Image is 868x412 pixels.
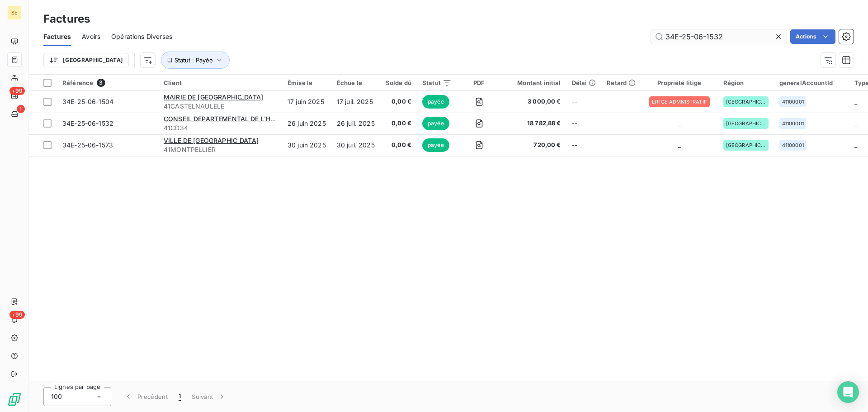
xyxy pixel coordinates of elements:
[282,134,331,156] td: 30 juin 2025
[7,5,22,20] div: SE
[17,105,25,113] span: 1
[9,311,25,319] span: +99
[422,138,449,152] span: payée
[164,79,277,86] div: Client
[854,141,857,149] span: _
[422,79,452,86] div: Statut
[726,142,766,148] span: [GEOGRAPHIC_DATA]
[331,113,380,134] td: 26 juil. 2025
[651,29,787,44] input: Rechercher
[175,57,213,64] span: Statut : Payée
[161,52,230,69] button: Statut : Payée
[51,392,62,401] span: 100
[726,99,766,104] span: [GEOGRAPHIC_DATA]
[422,117,449,130] span: payée
[723,79,769,86] div: Région
[506,79,561,86] div: Montant initial
[782,121,804,126] span: 41100001
[782,99,804,104] span: 41100001
[282,91,331,113] td: 17 juin 2025
[386,141,411,150] span: 0,00 €
[782,142,804,148] span: 41100001
[506,97,561,106] span: 3 000,00 €
[386,119,411,128] span: 0,00 €
[282,113,331,134] td: 26 juin 2025
[386,79,411,86] div: Solde dû
[678,119,681,127] span: _
[506,141,561,150] span: 720,00 €
[506,119,561,128] span: 18 782,88 €
[111,32,172,41] span: Opérations Diverses
[62,141,113,149] span: 34E-25-06-1573
[62,119,113,127] span: 34E-25-06-1532
[572,79,596,86] div: Délai
[837,381,859,403] div: Open Intercom Messenger
[164,102,277,111] span: 41CASTELNAULELE
[331,134,380,156] td: 30 juil. 2025
[164,93,263,101] span: MAIRIE DE [GEOGRAPHIC_DATA]
[790,29,835,44] button: Actions
[337,79,375,86] div: Échue le
[288,79,326,86] div: Émise le
[62,98,113,105] span: 34E-25-06-1504
[43,32,71,41] span: Factures
[7,392,22,407] img: Logo LeanPay
[422,95,449,109] span: payée
[164,123,277,133] span: 41CD34
[566,91,602,113] td: --
[43,11,90,27] h3: Factures
[854,119,857,127] span: _
[331,91,380,113] td: 17 juil. 2025
[652,99,707,104] span: LITIGE ADMNISTRATIF
[164,145,277,154] span: 41MONTPELLIER
[9,87,25,95] span: +99
[726,121,766,126] span: [GEOGRAPHIC_DATA]
[678,141,681,149] span: _
[43,53,129,67] button: [GEOGRAPHIC_DATA]
[646,79,712,86] div: Propriété litige
[779,79,844,86] div: generalAccountId
[164,115,295,123] span: CONSEIL DEPARTEMENTAL DE L'HERAULT
[854,98,857,105] span: _
[566,134,602,156] td: --
[607,79,636,86] div: Retard
[82,32,100,41] span: Avoirs
[164,137,259,144] span: VILLE DE [GEOGRAPHIC_DATA]
[386,97,411,106] span: 0,00 €
[118,387,173,406] button: Précédent
[62,79,93,86] span: Référence
[97,79,105,87] span: 3
[179,392,181,401] span: 1
[566,113,602,134] td: --
[186,387,232,406] button: Suivant
[462,79,495,86] div: PDF
[173,387,186,406] button: 1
